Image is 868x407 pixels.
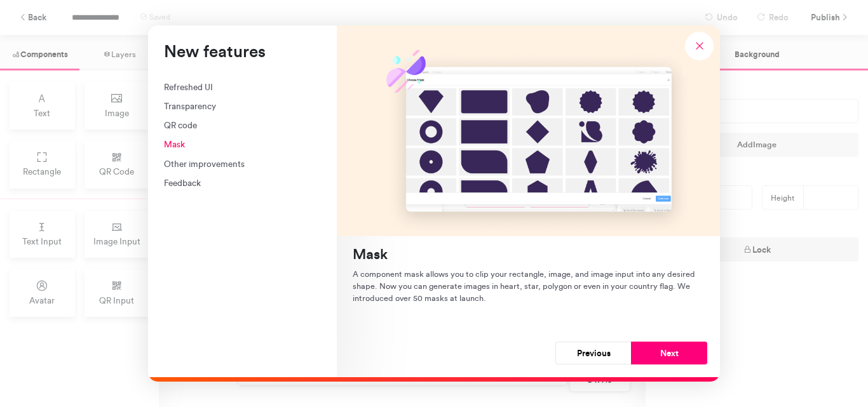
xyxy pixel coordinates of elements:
[164,41,321,62] h3: New features
[164,157,321,170] div: Other improvements
[164,119,321,131] div: QR code
[555,342,707,364] div: Navigation button
[164,177,321,189] div: Feedback
[631,342,707,364] button: Next
[148,25,720,382] div: New features
[804,344,853,392] iframe: Drift Widget Chat Controller
[164,100,321,112] div: Transparency
[555,342,632,364] button: Previous
[353,268,704,304] p: A component mask allows you to clip your rectangle, image, and image input into any desired shape...
[164,138,321,150] div: Mask
[164,81,321,93] div: Refreshed UI
[353,246,704,263] h4: Mask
